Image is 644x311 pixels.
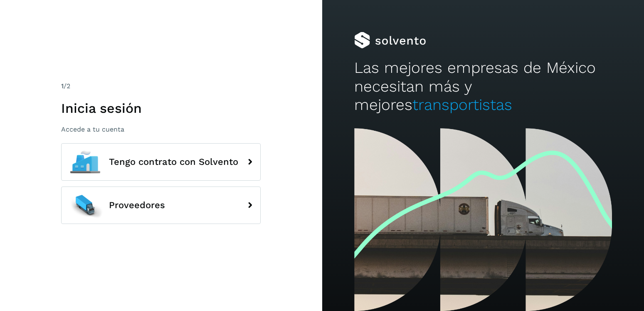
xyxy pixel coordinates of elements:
div: /2 [61,81,261,91]
button: Proveedores [61,187,261,224]
p: Accede a tu cuenta [61,125,261,133]
button: Tengo contrato con Solvento [61,143,261,181]
span: Proveedores [109,200,165,210]
span: transportistas [412,96,512,114]
h2: Las mejores empresas de México necesitan más y mejores [354,59,612,114]
span: 1 [61,82,64,90]
h1: Inicia sesión [61,100,261,116]
span: Tengo contrato con Solvento [109,157,238,167]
